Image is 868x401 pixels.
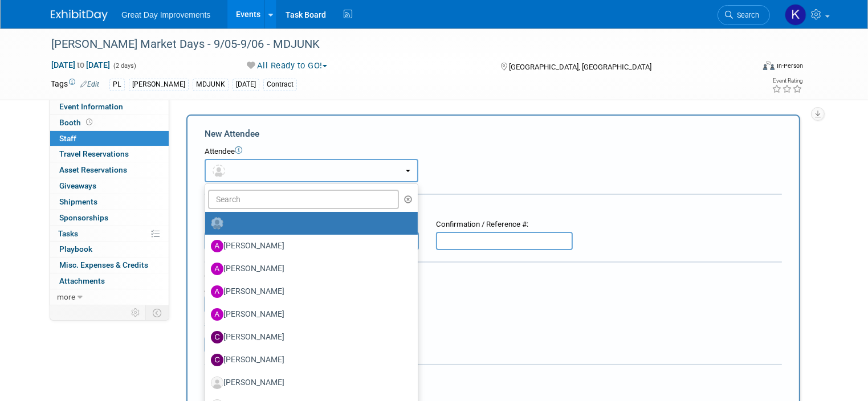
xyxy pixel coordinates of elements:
span: Search [733,11,759,19]
span: Booth not reserved yet [84,118,95,126]
td: Personalize Event Tab Strip [126,305,146,320]
img: A.jpg [211,308,223,321]
img: Kurenia Barnes [785,4,806,26]
div: MDJUNK [193,79,229,91]
span: [GEOGRAPHIC_DATA], [GEOGRAPHIC_DATA] [510,63,652,71]
a: Sponsorships [50,210,169,226]
div: In-Person [776,62,803,70]
a: Asset Reservations [50,162,169,178]
img: ExhibitDay [51,10,108,21]
span: more [57,292,75,301]
label: [PERSON_NAME] [211,328,406,346]
div: [PERSON_NAME] [129,79,189,91]
div: New Attendee [205,128,782,140]
span: Tasks [58,229,78,238]
span: Sponsorships [59,213,108,222]
div: Event Rating [772,78,802,84]
a: Event Information [50,99,169,114]
span: Event Information [59,102,123,111]
span: Misc. Expenses & Credits [59,260,148,269]
a: Misc. Expenses & Credits [50,257,169,273]
a: Staff [50,131,169,146]
img: Associate-Profile-5.png [211,377,223,389]
td: Toggle Event Tabs [146,305,169,320]
span: Attachments [59,276,105,285]
a: Giveaways [50,178,169,194]
img: Unassigned-User-Icon.png [211,217,223,230]
button: All Ready to GO! [243,60,332,72]
span: Great Day Improvements [121,10,210,19]
label: [PERSON_NAME] [211,283,406,301]
a: Playbook [50,242,169,257]
div: [PERSON_NAME] Market Days - 9/05-9/06 - MDJUNK [47,34,739,55]
img: A.jpg [211,240,223,252]
div: Misc. Attachments & Notes [205,373,782,384]
label: [PERSON_NAME] [211,351,406,369]
span: (2 days) [112,62,136,69]
a: Shipments [50,194,169,210]
span: Shipments [59,197,97,206]
img: A.jpg [211,285,223,298]
span: [DATE] [DATE] [51,60,111,70]
img: Format-Inperson.png [763,61,775,70]
a: Search [718,5,770,25]
a: more [50,289,169,305]
a: Travel Reservations [50,146,169,162]
label: [PERSON_NAME] [211,305,406,324]
a: Attachments [50,273,169,289]
div: [DATE] [233,79,259,91]
div: PL [109,79,125,91]
td: Tags [51,78,99,91]
span: Travel Reservations [59,149,129,158]
span: Playbook [59,244,92,253]
a: Edit [80,80,99,88]
div: Contract [263,79,297,91]
a: Tasks [50,226,169,242]
img: C.jpg [211,354,223,366]
div: Confirmation / Reference #: [436,219,573,230]
div: Attendee [205,146,782,157]
a: Booth [50,115,169,130]
span: Booth [59,118,95,127]
img: C.jpg [211,331,223,343]
div: Cost: [205,271,782,282]
input: Search [208,190,399,209]
span: Giveaways [59,181,96,190]
label: [PERSON_NAME] [211,237,406,255]
div: Registration / Ticket Info (optional) [205,202,782,214]
img: A.jpg [211,263,223,275]
div: Event Format [692,59,803,76]
span: to [75,60,86,69]
label: [PERSON_NAME] [211,374,406,392]
span: Asset Reservations [59,165,127,174]
span: Staff [59,134,76,143]
label: [PERSON_NAME] [211,260,406,278]
body: Rich Text Area. Press ALT-0 for help. [6,5,561,16]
